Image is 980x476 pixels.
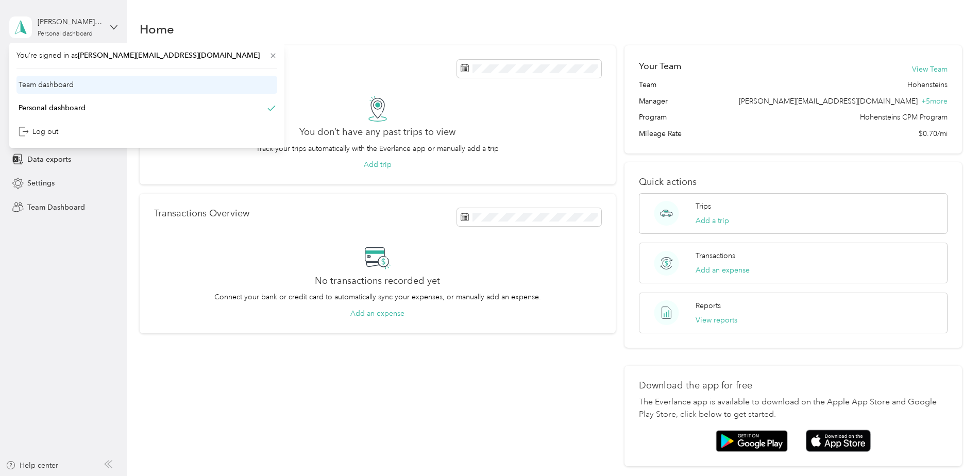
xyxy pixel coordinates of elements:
[696,315,737,326] button: View reports
[639,79,656,90] span: Team
[256,143,499,154] p: Track your trips automatically with the Everlance app or manually add a trip
[350,308,404,319] button: Add an expense
[27,154,71,165] span: Data exports
[78,51,260,60] span: [PERSON_NAME][EMAIL_ADDRESS][DOMAIN_NAME]
[38,31,93,37] div: Personal dashboard
[696,300,721,311] p: Reports
[6,460,58,471] button: Help center
[639,96,668,107] span: Manager
[19,126,58,137] div: Log out
[639,177,948,188] p: Quick actions
[696,250,735,261] p: Transactions
[739,97,918,106] span: [PERSON_NAME][EMAIL_ADDRESS][DOMAIN_NAME]
[716,430,788,452] img: Google play
[140,24,174,35] h1: Home
[27,202,85,213] span: Team Dashboard
[696,265,750,276] button: Add an expense
[19,79,74,90] div: Team dashboard
[315,276,440,286] h2: No transactions recorded yet
[806,430,871,452] img: App store
[639,380,948,391] p: Download the app for free
[214,292,541,302] p: Connect your bank or credit card to automatically sync your expenses, or manually add an expense.
[154,208,249,219] p: Transactions Overview
[19,103,86,113] div: Personal dashboard
[639,60,681,73] h2: Your Team
[696,201,711,212] p: Trips
[38,16,102,27] div: [PERSON_NAME][EMAIL_ADDRESS][DOMAIN_NAME]
[16,50,277,61] span: You’re signed in as
[922,418,980,476] iframe: Everlance-gr Chat Button Frame
[907,79,948,90] span: Hohensteins
[27,178,55,189] span: Settings
[299,127,455,138] h2: You don’t have any past trips to view
[860,112,948,123] span: Hohensteins CPM Program
[919,128,948,139] span: $0.70/mi
[696,215,729,226] button: Add a trip
[639,396,948,421] p: The Everlance app is available to download on the Apple App Store and Google Play Store, click be...
[921,97,948,106] span: + 5 more
[912,64,948,75] button: View Team
[639,128,682,139] span: Mileage Rate
[364,159,392,170] button: Add trip
[639,112,667,123] span: Program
